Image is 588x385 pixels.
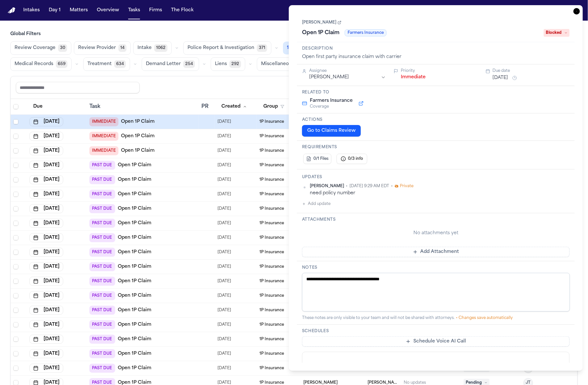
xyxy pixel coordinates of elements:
span: Medical Records [15,61,53,67]
button: [DATE] [493,75,508,81]
button: Miscellaneous178 [257,57,311,71]
button: Day 1 [46,5,63,16]
span: • [391,184,393,189]
span: 254 [183,60,195,68]
button: Review Coverage30 [10,41,71,55]
button: The Flock [168,5,196,16]
span: 1062 [154,44,167,52]
a: Home [8,7,15,14]
span: 634 [114,60,126,68]
button: Tasks [126,5,143,16]
button: Treatment634 [83,57,130,71]
h3: Notes [302,265,570,270]
button: Immediate [401,74,426,81]
span: 0/3 info [348,156,363,161]
span: • Changes save automatically [456,316,513,320]
span: Blocked [544,29,570,37]
div: No attachments yet [302,230,570,236]
h3: Description [302,46,570,51]
h3: Global Filters [10,31,578,37]
button: Intake1062 [133,41,172,55]
button: 1P Insurance•Open Claim296 [283,42,368,54]
div: Open first party insurance claim with carrier [302,54,570,60]
button: Add update [302,200,330,208]
h3: Requirements [302,145,570,150]
span: • [346,184,348,189]
span: Intake [137,45,152,51]
span: Demand Letter [146,61,181,67]
div: Priority [401,68,478,73]
h3: Related to [302,90,570,95]
span: Liens [215,61,227,67]
div: Assignee [309,68,386,73]
h1: Open 1P Claim [299,28,342,38]
button: Police Report & Investigation371 [183,41,271,55]
span: 659 [56,60,67,68]
div: These notes are only visible to your team and will not be shared with attorneys. [302,315,570,321]
span: Farmers Insurance [345,29,387,36]
button: Schedule Voice AI Call [302,336,570,347]
button: Medical Records659 [10,57,72,71]
span: Police Report & Investigation [188,45,254,51]
span: [PERSON_NAME] [310,184,344,189]
button: Overview [94,5,122,16]
button: Add Attachment [302,247,570,257]
span: 371 [257,44,267,52]
span: Coverage [310,104,353,109]
button: 0/3 info [337,154,367,164]
span: 1P Insurance [287,45,316,51]
span: Miscellaneous [261,61,294,67]
span: [DATE] 9:29 AM EDT [350,184,389,189]
span: 292 [229,60,241,68]
h3: Updates [302,175,570,180]
a: [PERSON_NAME] [302,20,341,25]
span: Farmers Insurance [310,98,353,104]
img: Finch Logo [8,7,15,14]
button: Review Provider14 [74,41,131,55]
button: Go to Claims Review [302,125,361,137]
h3: Attachments [302,217,570,222]
h3: Actions [302,117,570,122]
button: Firms [147,5,165,16]
button: Intakes [21,5,42,16]
button: Matters [67,5,90,16]
button: 0/1 Files [303,154,331,164]
div: need policy number [310,190,570,196]
button: Demand Letter254 [142,57,199,71]
h3: Schedules [302,329,570,334]
span: Review Coverage [15,45,56,51]
span: 30 [58,44,67,52]
span: 14 [118,44,127,52]
span: Private [400,184,413,189]
span: 0/1 Files [313,156,329,161]
span: Treatment [87,61,112,67]
div: Due date [493,68,570,73]
button: Liens292 [211,57,245,71]
span: Review Provider [78,45,116,51]
button: Snooze task [511,74,519,82]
